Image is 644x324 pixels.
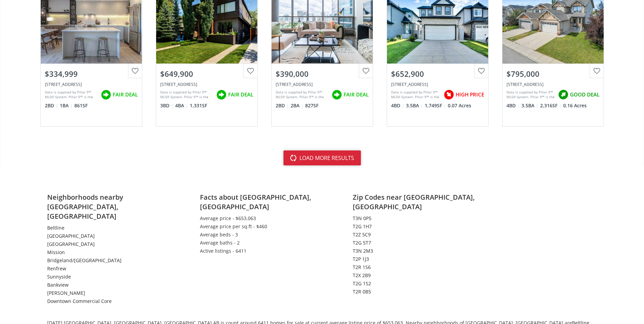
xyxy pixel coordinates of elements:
[74,102,88,109] span: 861 SF
[507,69,600,79] div: $795,000
[353,239,371,246] a: T2G 5T7
[353,215,371,221] a: T3N 0P5
[200,248,332,254] li: Active listings - 6411
[344,91,369,98] span: FAIR DEAL
[99,88,113,102] img: rating icon
[200,215,332,222] li: Average price - $653,063
[391,90,440,100] div: Data is supplied by Pillar 9™ MLS® System. Pillar 9™ is the owner of the copyright in its MLS® Sy...
[47,249,65,255] a: Mission
[391,69,484,79] div: $652,900
[330,88,344,102] img: rating icon
[45,90,97,100] div: Data is supplied by Pillar 9™ MLS® System. Pillar 9™ is the owner of the copyright in its MLS® Sy...
[160,102,173,109] span: 3 BD
[228,91,253,98] span: FAIR DEAL
[353,288,371,295] a: T2R 0B5
[570,91,600,98] span: GOOD DEAL
[507,102,520,109] span: 4 BD
[563,102,587,109] span: 0.16 Acres
[215,88,228,102] img: rating icon
[47,241,95,247] a: [GEOGRAPHIC_DATA]
[47,193,180,221] h2: Neighborhoods nearby [GEOGRAPHIC_DATA], [GEOGRAPHIC_DATA]
[47,233,95,239] a: [GEOGRAPHIC_DATA]
[113,91,138,98] span: FAIR DEAL
[425,102,446,109] span: 1,749 SF
[353,193,485,212] h2: Zip Codes near [GEOGRAPHIC_DATA], [GEOGRAPHIC_DATA]
[200,223,332,230] li: Average price per sq.ft - $460
[45,82,138,87] div: 1330 15 Avenue SW #407, Calgary, AB T3C 3N7
[200,231,332,238] li: Average beds - 3
[442,88,456,102] img: rating icon
[391,82,484,87] div: 140 Saddlehorn Crescent NE, Calgary, AB T3J 4M1
[47,273,71,280] a: Sunnyside
[200,193,332,212] h2: Facts about [GEOGRAPHIC_DATA], [GEOGRAPHIC_DATA]
[406,102,423,109] span: 3.5 BA
[353,256,369,262] a: T2P 1J3
[47,290,85,296] a: [PERSON_NAME]
[540,102,562,109] span: 2,316 SF
[456,91,484,98] span: HIGH PRICE
[283,150,361,165] button: load more results
[448,102,471,109] span: 0.07 Acres
[353,264,371,270] a: T2R 1S6
[391,102,404,109] span: 4 BD
[556,88,570,102] img: rating icon
[305,102,318,109] span: 827 SF
[45,69,138,79] div: $334,999
[160,69,253,79] div: $649,900
[60,102,73,109] span: 1 BA
[47,282,69,288] a: Bankview
[276,82,369,87] div: 220 12 Avenue SE #1001, Calgary, AB T2G0R5
[47,298,112,304] a: Downtown Commercial Core
[353,223,372,230] a: T2G 1H7
[160,82,253,87] div: 2408 24A Street SW #1, Calgary, AB T3E 1W1
[276,69,369,79] div: $390,000
[521,102,538,109] span: 3.5 BA
[47,257,122,264] a: Bridgeland/[GEOGRAPHIC_DATA]
[353,231,371,238] a: T2Z 5C9
[47,224,65,231] a: Beltline
[291,102,303,109] span: 2 BA
[175,102,188,109] span: 4 BA
[353,248,373,254] a: T3N 2M3
[507,90,555,100] div: Data is supplied by Pillar 9™ MLS® System. Pillar 9™ is the owner of the copyright in its MLS® Sy...
[200,239,332,246] li: Average baths - 2
[45,102,58,109] span: 2 BD
[160,90,213,100] div: Data is supplied by Pillar 9™ MLS® System. Pillar 9™ is the owner of the copyright in its MLS® Sy...
[190,102,207,109] span: 1,331 SF
[47,265,66,272] a: Renfrew
[353,272,371,278] a: T2X 2B9
[276,102,289,109] span: 2 BD
[507,82,600,87] div: 160 Royal Oak Heights NW, Calgary, AB T3G5V3
[353,280,371,287] a: T2G 1S2
[276,90,328,100] div: Data is supplied by Pillar 9™ MLS® System. Pillar 9™ is the owner of the copyright in its MLS® Sy...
